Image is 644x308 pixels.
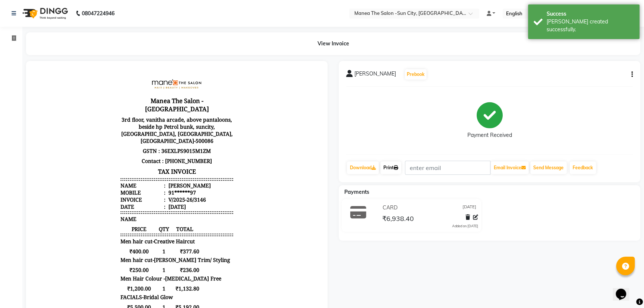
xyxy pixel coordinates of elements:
[382,214,414,225] span: ₹6,938.40
[87,254,114,261] div: DISCOUNT
[124,235,136,242] span: 1
[124,198,136,205] span: 1
[136,235,166,242] span: ₹5,192.00
[87,206,188,214] span: Men Hair Colour -[MEDICAL_DATA] Free
[133,128,173,135] div: V/2025-26/3146
[405,161,490,175] input: enter email
[452,224,478,229] div: Added on [DATE]
[467,131,512,139] div: Payment Received
[87,280,124,287] div: GRAND TOTAL
[124,179,136,186] span: 1
[87,147,103,154] span: NAME
[124,216,136,224] span: 1
[87,113,132,121] div: Name
[87,97,199,109] h3: TAX INVOICE
[613,278,637,301] iframe: chat widget
[570,161,596,174] a: Feedback
[87,235,124,242] span: ₹5,500.00
[463,204,476,212] span: [DATE]
[170,271,200,278] div: ₹529.20
[87,128,132,135] div: Invoice
[354,70,396,80] span: [PERSON_NAME]
[170,263,200,270] div: ₹529.20
[131,135,132,142] span: :
[547,18,634,33] div: Bill created successfully.
[87,121,132,128] div: Mobile
[136,198,166,205] span: ₹236.00
[87,263,111,270] div: ( )
[87,169,161,176] span: Men hair cut-Creative Haircut
[170,254,200,261] div: ₹1,470.00
[405,69,426,80] button: Prebook
[87,198,124,205] span: ₹250.00
[87,157,124,164] span: PRICE
[87,263,100,270] span: SGST
[170,280,200,287] div: ₹6,938.40
[87,27,199,46] h3: Manea The Salon -[GEOGRAPHIC_DATA]
[491,161,529,174] button: Email Invoice
[19,3,70,24] img: logo
[133,135,152,142] div: [DATE]
[170,246,200,253] div: ₹7,350.00
[87,179,124,186] span: ₹400.00
[26,32,640,55] div: View Invoice
[383,204,397,212] span: CARD
[102,272,109,278] span: 9%
[380,161,401,174] a: Print
[344,189,369,195] span: Payments
[133,113,177,121] div: [PERSON_NAME]
[131,128,132,135] span: :
[115,6,171,25] img: file_1708500901973.png
[87,216,124,224] span: ₹1,200.00
[124,157,136,164] span: QTY
[131,121,132,128] span: :
[87,87,199,97] p: Contact : [PHONE_NUMBER]
[87,135,132,142] div: Date
[131,113,132,121] span: :
[87,288,98,295] div: Paid
[530,161,567,174] button: Send Message
[136,157,166,164] span: TOTAL
[547,10,634,18] div: Success
[102,263,109,270] span: 9%
[87,188,197,195] span: Men hair cut-[PERSON_NAME] Trim/ Styling
[87,271,100,278] span: CGST
[87,246,114,253] div: SUBTOTAL
[87,46,199,77] p: 3rd floor, vanitha arcade, above pantaloons, beside hp Petrol bunk, suncity, [GEOGRAPHIC_DATA], [...
[87,271,111,278] div: ( )
[347,161,379,174] a: Download
[87,77,199,87] p: GSTN : 36EXLPS9015M1ZM
[82,3,115,24] b: 08047224946
[136,179,166,186] span: ₹377.60
[170,288,200,295] div: ₹6,938.40
[136,216,166,224] span: ₹1,132.80
[87,225,139,232] span: FACIALS-Bridal Glow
